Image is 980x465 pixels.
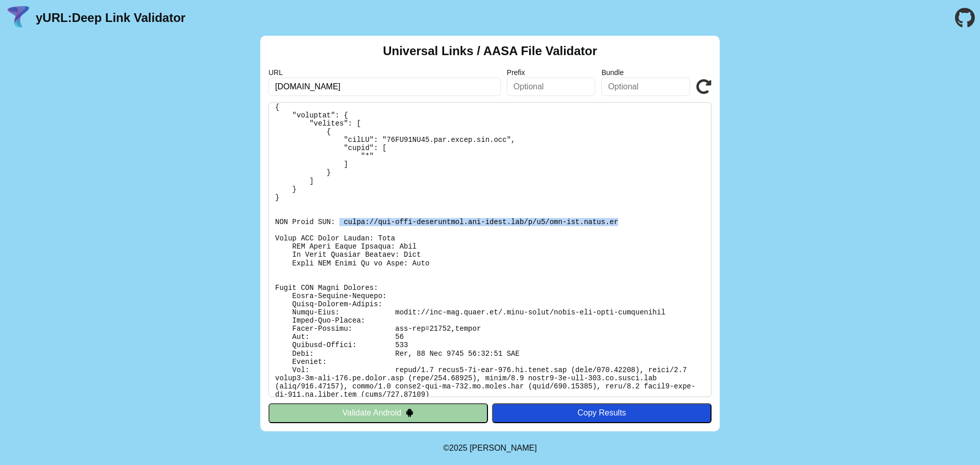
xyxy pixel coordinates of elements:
[383,44,597,58] h2: Universal Links / AASA File Validator
[268,403,488,423] button: Validate Android
[443,431,536,465] footer: ©
[405,408,414,417] img: droidIcon.svg
[492,403,712,423] button: Copy Results
[449,444,468,452] span: 2025
[497,408,706,418] div: Copy Results
[507,78,596,96] input: Optional
[268,78,501,96] input: Required
[507,68,596,77] label: Prefix
[601,68,690,77] label: Bundle
[470,444,537,452] a: Michael Ibragimchayev's Personal Site
[36,11,185,25] a: yURL:Deep Link Validator
[268,68,501,77] label: URL
[5,5,32,31] img: yURL Logo
[601,78,690,96] input: Optional
[268,102,712,397] pre: Lorem ipsu do: sitam://con-adi.elits.do/.eius-tempo/incid-utl-etdo-magnaaliqua En Adminimv: Quis ...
